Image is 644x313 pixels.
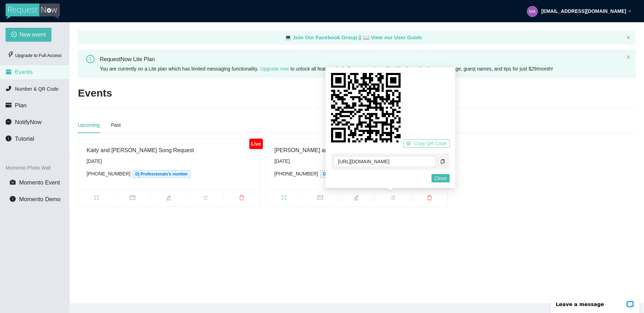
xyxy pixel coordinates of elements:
button: close [626,55,630,59]
span: delete [224,195,260,203]
span: thunderbolt [8,51,14,58]
span: edit [339,195,375,203]
span: edit [151,195,187,203]
button: copy [438,157,447,166]
span: Momento Event [19,179,60,186]
span: delete [411,195,448,203]
span: Tutorial [15,135,34,142]
span: laptop [363,34,370,40]
div: Upcoming [78,121,100,129]
span: phone [6,85,11,91]
span: credit-card [6,102,11,108]
button: plus-circleNew event [6,28,51,42]
iframe: LiveChat chat widget [546,291,644,313]
span: Close [434,174,447,182]
span: mail [302,195,338,203]
div: Past [111,121,121,129]
span: fullscreen [266,195,302,203]
span: Momento Demo [19,196,61,203]
span: laptop [285,34,291,40]
span: info-circle [10,196,16,202]
a: Upgrade now [260,66,289,72]
span: Plan [15,102,27,109]
h2: Events [78,86,112,100]
a: laptop Join Our Facebook Group || [285,34,363,40]
div: [PERSON_NAME] and [PERSON_NAME]'s Wedding [274,146,439,155]
span: Dj Professionals's number [132,170,191,178]
span: info-circle [6,135,11,141]
span: Copy QR Code [414,140,447,147]
span: mail [114,195,150,203]
span: qrcode [406,141,411,147]
div: Upgrade to Full Access [6,49,64,63]
a: laptop View our User Guide [363,34,422,40]
div: Kaity and [PERSON_NAME] Song Request [87,146,251,155]
span: close [626,55,630,59]
span: info-circle [86,55,95,63]
span: copy [439,159,446,164]
div: Live [249,139,263,149]
div: RequestNow Lite Plan [100,55,623,64]
span: plus-circle [11,32,17,38]
strong: [EMAIL_ADDRESS][DOMAIN_NAME] [541,8,626,14]
span: camera [10,179,16,185]
span: bars [187,195,223,203]
img: b47815c75c843dd9398526cffb3d5017 [527,6,538,17]
button: close [626,35,630,40]
span: fullscreen [78,195,114,203]
span: Events [15,69,33,75]
span: New event [19,30,46,39]
span: down [628,9,631,13]
span: You are currently on a Lite plan which has limited messaging functionality. to unlock all feature... [100,66,553,72]
span: NotifyNow [15,119,41,125]
div: [PHONE_NUMBER] [274,170,439,178]
button: Close [432,174,450,182]
img: RequestNow [6,3,60,19]
span: calendar [6,69,11,75]
div: [DATE] [274,157,439,165]
span: bars [375,195,411,203]
span: Dj Professionals's number [320,170,378,178]
button: qrcodeCopy QR Code [403,139,450,148]
span: message [6,119,11,125]
span: Number & QR Code [15,86,58,92]
div: [DATE] [87,157,251,165]
div: [PHONE_NUMBER] [87,170,251,178]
